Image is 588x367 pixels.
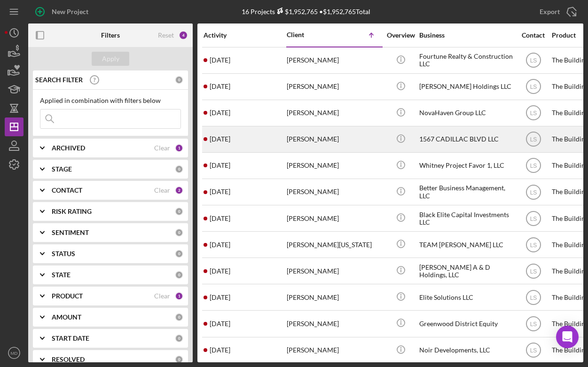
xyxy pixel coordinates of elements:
time: 2025-09-02 19:33 [210,188,230,195]
text: MD [11,351,18,356]
div: New Project [52,2,88,21]
div: 16 Projects • $1,952,765 Total [242,8,370,16]
time: 2025-09-01 12:23 [210,294,230,301]
div: Clear [154,187,170,194]
div: Reset [158,31,174,39]
div: Open Intercom Messenger [556,326,579,348]
text: LS [530,268,537,274]
div: 1567 CADILLAC BLVD LLC [419,127,513,152]
div: Export [540,2,560,21]
button: Apply [92,52,129,66]
b: STATUS [52,250,75,258]
div: Greenwood District Equity [419,311,513,336]
b: PRODUCT [52,292,83,300]
div: Whitney Project Favor 1, LLC [419,153,513,178]
div: 0 [175,271,183,279]
div: [PERSON_NAME] [287,338,381,363]
text: LS [530,294,537,301]
div: 1 [175,144,183,152]
time: 2025-08-27 11:38 [210,241,230,249]
div: [PERSON_NAME] [287,101,381,125]
b: START DATE [52,335,89,342]
text: LS [530,110,537,117]
b: RESOLVED [52,356,85,363]
time: 2025-09-04 20:24 [210,56,230,64]
text: LS [530,242,537,248]
text: LS [530,215,537,222]
div: Black Elite Capital Investments LLC [419,206,513,231]
div: 4 [179,31,188,40]
div: Clear [154,292,170,300]
time: 2025-09-05 20:08 [210,215,230,222]
text: LS [530,347,537,354]
div: 0 [175,334,183,343]
div: Applied in combination with filters below [40,97,181,104]
time: 2025-08-24 17:29 [210,346,230,354]
div: 0 [175,355,183,364]
text: LS [530,321,537,328]
div: 2 [175,186,183,195]
b: ARCHIVED [52,144,85,152]
div: [PERSON_NAME] [287,311,381,336]
div: Clear [154,144,170,152]
div: Elite Solutions LLC [419,285,513,310]
div: [PERSON_NAME] [287,258,381,283]
div: [PERSON_NAME] [287,127,381,152]
div: [PERSON_NAME] [287,153,381,178]
div: Noir Developments, LLC [419,338,513,363]
div: Apply [102,52,119,66]
div: [PERSON_NAME] Holdings LLC [419,74,513,99]
b: SENTIMENT [52,229,89,236]
button: Export [530,2,583,21]
time: 2025-09-04 09:52 [210,109,230,117]
div: Contact [516,31,551,39]
div: [PERSON_NAME] [287,48,381,73]
text: LS [530,136,537,143]
div: Overview [383,31,418,39]
text: LS [530,57,537,64]
b: Filters [101,31,120,39]
text: LS [530,189,537,195]
div: [PERSON_NAME][US_STATE] [287,232,381,257]
b: STATE [52,271,71,279]
button: New Project [28,2,98,21]
div: [PERSON_NAME] [287,74,381,99]
div: [PERSON_NAME] [287,180,381,204]
time: 2025-09-02 18:13 [210,135,230,143]
div: $1,952,765 [275,8,318,16]
div: 0 [175,228,183,237]
div: 0 [175,76,183,84]
time: 2025-08-29 01:05 [210,320,230,328]
div: Fourtune Realty & Construction LLC [419,48,513,73]
div: Activity [204,31,286,39]
text: LS [530,84,537,90]
b: AMOUNT [52,313,81,321]
div: Better Business Management, LLC [419,180,513,204]
div: Business [419,31,513,39]
div: 0 [175,250,183,258]
time: 2025-08-26 16:09 [210,267,230,275]
div: [PERSON_NAME] A & D Holdings, LLC [419,258,513,283]
div: [PERSON_NAME] [287,285,381,310]
div: TEAM [PERSON_NAME] LLC [419,232,513,257]
b: RISK RATING [52,208,92,215]
b: SEARCH FILTER [35,76,83,84]
div: 0 [175,313,183,321]
text: LS [530,163,537,169]
div: [PERSON_NAME] [287,206,381,231]
div: 0 [175,207,183,216]
div: 0 [175,165,183,173]
b: CONTACT [52,187,82,194]
div: Client [287,31,334,39]
time: 2025-09-03 05:21 [210,162,230,169]
b: STAGE [52,165,72,173]
div: 1 [175,292,183,300]
button: MD [5,344,24,362]
div: NovaHaven Group LLC [419,101,513,125]
time: 2025-08-27 22:37 [210,83,230,90]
